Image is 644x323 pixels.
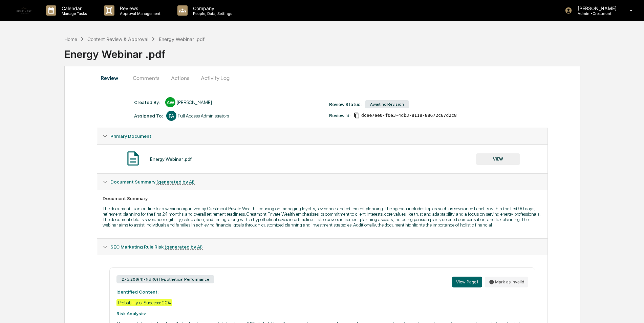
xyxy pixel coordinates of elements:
[178,113,229,119] div: Full Access Administrators
[110,244,203,250] span: SEC Marketing Rule Risk
[166,111,176,121] div: FA
[150,156,192,162] div: Energy Webinar .pdf
[116,299,172,306] div: Probability of Success: 90%
[116,275,214,283] div: 275.206(4)-1(d)(6) Hypothetical Performance
[165,70,195,86] button: Actions
[46,5,87,17] a: 🗄️Attestations
[134,100,162,105] div: Created By: ‎ ‎
[361,113,457,118] span: dcee7ee0-f0e3-4db3-8118-88672c67d2c8
[97,239,547,255] div: SEC Marketing Rule Risk (generated by AI)
[110,133,151,139] span: Primary Document
[97,70,548,86] div: secondary tabs example
[177,100,212,105] div: [PERSON_NAME]
[14,21,43,27] span: Data Lookup
[56,5,90,11] p: Calendar
[116,289,158,295] strong: Identified Content:
[48,37,82,42] a: Powered byPylon
[159,36,205,42] div: Energy Webinar .pdf
[354,112,360,119] span: Copy Id
[4,18,45,30] a: 🔎Data Lookup
[165,244,203,250] u: (generated by AI)
[97,144,547,173] div: Primary Document
[329,113,350,118] div: Review Id:
[103,206,542,228] p: The document is an outline for a webinar organized by Crestmont Private Wealth, focusing on manag...
[49,8,55,14] div: 🗄️
[4,5,46,17] a: 🖐️Preclearance
[97,128,547,144] div: Primary Document
[365,100,409,108] div: Awaiting Revision
[64,43,644,60] div: Energy Webinar .pdf
[97,190,547,238] div: Document Summary (generated by AI)
[110,179,195,185] span: Document Summary
[116,311,146,316] strong: Risk Analysis:
[127,70,165,86] button: Comments
[87,36,148,42] div: Content Review & Approval
[14,8,44,15] span: Preclearance
[452,277,482,287] button: View Page1
[97,174,547,190] div: Document Summary (generated by AI)
[188,5,236,11] p: Company
[125,150,142,167] img: Document Icon
[64,36,77,42] div: Home
[56,8,84,15] span: Attestations
[114,11,164,16] p: Approval Management
[7,8,12,14] div: 🖐️
[329,102,362,107] div: Review Status:
[97,70,127,86] button: Review
[56,11,90,16] p: Manage Tasks
[134,113,163,119] div: Assigned To:
[156,179,195,185] u: (generated by AI)
[572,11,620,16] p: Admin • Crestmont
[67,37,82,42] span: Pylon
[114,5,164,11] p: Reviews
[16,2,33,19] img: logo
[485,277,528,287] button: Mark as invalid
[188,11,236,16] p: People, Data, Settings
[165,97,175,107] div: AW
[195,70,235,86] button: Activity Log
[103,196,542,201] div: Document Summary
[7,21,12,27] div: 🔎
[572,5,620,11] p: [PERSON_NAME]
[476,153,520,165] button: VIEW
